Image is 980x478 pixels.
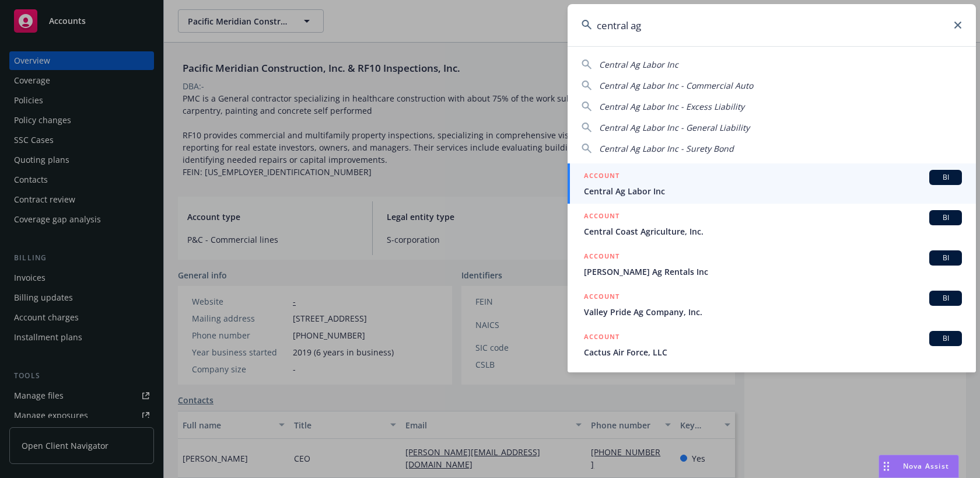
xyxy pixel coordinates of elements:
[568,4,976,46] input: Search...
[568,163,976,204] a: ACCOUNTBICentral Ag Labor Inc
[584,371,611,383] h5: POLICY
[568,325,976,365] a: ACCOUNTBICactus Air Force, LLC
[568,204,976,244] a: ACCOUNTBICentral Coast Agriculture, Inc.
[903,461,949,471] span: Nova Assist
[599,122,750,133] span: Central Ag Labor Inc - General Liability
[584,250,619,264] h5: ACCOUNT
[584,306,962,318] span: Valley Pride Ag Company, Inc.
[584,170,619,184] h5: ACCOUNT
[599,59,678,70] span: Central Ag Labor Inc
[599,80,753,91] span: Central Ag Labor Inc - Commercial Auto
[934,212,957,223] span: BI
[584,291,619,305] h5: ACCOUNT
[934,172,957,183] span: BI
[599,101,744,112] span: Central Ag Labor Inc - Excess Liability
[568,244,976,284] a: ACCOUNTBI[PERSON_NAME] Ag Rentals Inc
[584,210,619,224] h5: ACCOUNT
[568,365,976,415] a: POLICY
[879,455,894,477] div: Drag to move
[584,331,619,345] h5: ACCOUNT
[584,185,962,197] span: Central Ag Labor Inc
[584,225,962,238] span: Central Coast Agriculture, Inc.
[584,346,962,358] span: Cactus Air Force, LLC
[584,266,962,278] span: [PERSON_NAME] Ag Rentals Inc
[878,455,959,478] button: Nova Assist
[934,333,957,344] span: BI
[599,143,734,154] span: Central Ag Labor Inc - Surety Bond
[568,284,976,325] a: ACCOUNTBIValley Pride Ag Company, Inc.
[934,253,957,263] span: BI
[934,293,957,303] span: BI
